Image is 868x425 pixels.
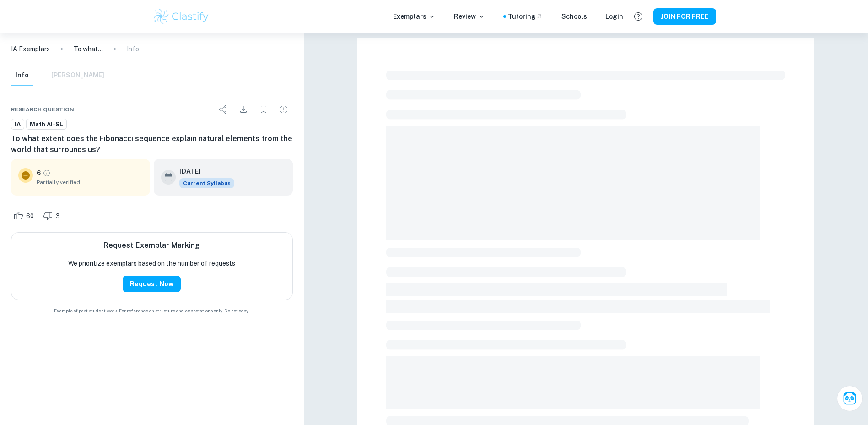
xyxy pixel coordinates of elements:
p: To what extent does the Fibonacci sequence explain natural elements from the world that surrounds... [74,44,103,54]
a: Tutoring [508,11,543,22]
span: Current Syllabus [179,178,234,188]
p: Review [454,11,485,22]
button: Ask Clai [837,386,863,411]
div: Share [214,100,232,119]
h6: To what extent does the Fibonacci sequence explain natural elements from the world that surrounds... [11,133,293,155]
div: Dislike [41,208,65,223]
h6: Request Exemplar Marking [103,240,200,251]
span: IA [11,120,24,129]
a: Math AI-SL [26,119,67,130]
p: We prioritize exemplars based on the number of requests [68,258,235,268]
a: Schools [561,11,587,22]
p: Info [127,44,139,54]
button: Help and Feedback [631,9,646,24]
a: Login [605,11,623,22]
div: This exemplar is based on the current syllabus. Feel free to refer to it for inspiration/ideas wh... [179,178,234,188]
a: IA Exemplars [11,44,50,54]
span: 3 [51,212,65,221]
a: Grade partially verified [43,169,51,177]
a: IA [11,119,24,130]
div: Bookmark [254,100,273,119]
p: Exemplars [393,11,436,22]
button: JOIN FOR FREE [653,8,716,25]
button: Info [11,65,33,86]
span: Example of past student work. For reference on structure and expectations only. Do not copy. [11,307,293,314]
div: Download [234,100,253,119]
img: Clastify logo [152,7,210,26]
span: Research question [11,105,74,114]
p: 6 [37,168,41,178]
div: Like [11,208,39,223]
h6: [DATE] [179,166,227,176]
span: Math AI-SL [27,120,66,129]
span: Partially verified [37,178,143,186]
div: Report issue [275,100,293,119]
button: Request Now [123,276,181,292]
span: 60 [21,212,39,221]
